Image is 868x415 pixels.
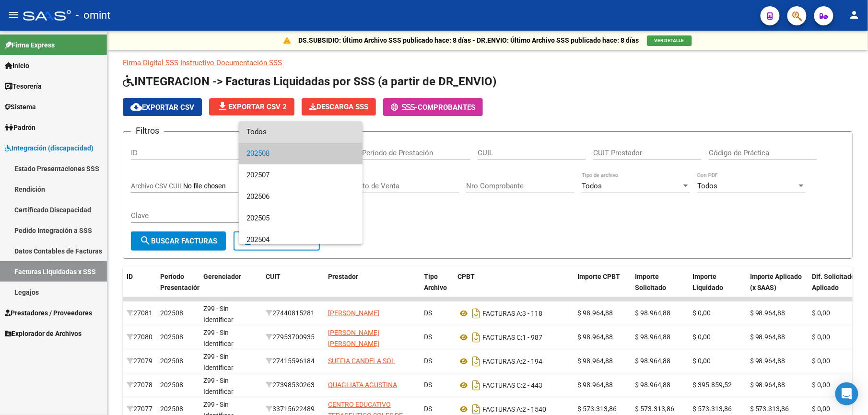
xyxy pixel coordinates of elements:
[835,382,858,405] div: Open Intercom Messenger
[246,207,355,229] span: 202505
[246,186,355,207] span: 202506
[246,164,355,186] span: 202507
[246,229,355,251] span: 202504
[246,143,355,164] span: 202508
[246,121,355,143] span: Todos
